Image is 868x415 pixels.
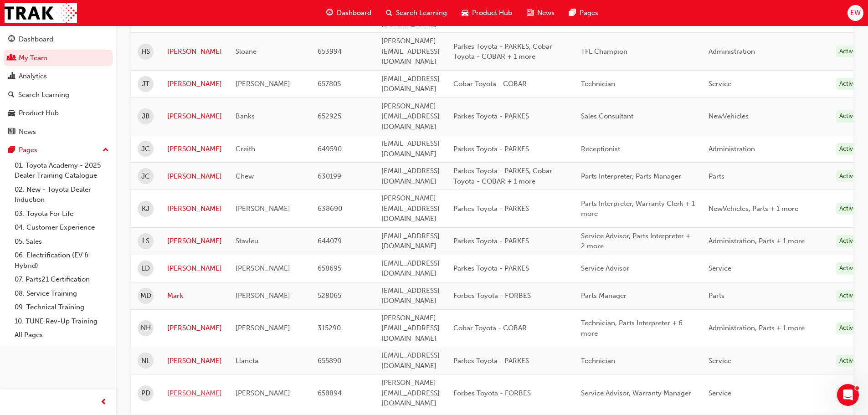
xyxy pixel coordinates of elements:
span: 644079 [318,237,342,245]
span: 315290 [318,324,341,332]
span: NewVehicles [709,112,749,120]
a: news-iconNews [519,4,562,22]
span: Parts [709,172,724,180]
span: Service [709,357,731,365]
span: 657805 [318,80,341,88]
span: [PERSON_NAME][EMAIL_ADDRESS][DOMAIN_NAME] [381,194,440,223]
div: Pages [19,145,37,155]
span: Search Learning [396,8,447,18]
a: [PERSON_NAME] [167,263,222,274]
span: guage-icon [8,36,15,44]
span: Parts [709,292,724,300]
span: [PERSON_NAME] [236,324,290,332]
span: Dashboard [337,8,371,18]
span: Administration [709,145,755,153]
a: All Pages [11,328,113,342]
span: Parkes Toyota - PARKES [453,205,529,213]
div: Active [836,355,860,367]
a: 03. Toyota For Life [11,207,113,221]
a: car-iconProduct Hub [454,4,519,22]
span: 630199 [318,172,341,180]
span: Sales Consultant [581,112,633,120]
button: Pages [4,142,113,159]
span: NewVehicles, Parts + 1 more [709,205,798,213]
div: Active [836,203,860,215]
span: people-icon [8,54,15,62]
span: Parts Interpreter, Parts Manager [581,172,681,180]
span: Cobar Toyota - COBAR [453,80,527,88]
a: Mark [167,291,222,301]
span: Sloane [236,47,257,56]
span: Technician, Parts Interpreter + 6 more [581,319,683,338]
div: Active [836,387,860,400]
span: [EMAIL_ADDRESS][DOMAIN_NAME] [381,167,440,185]
a: search-iconSearch Learning [379,4,454,22]
a: 04. Customer Experience [11,220,113,235]
span: [PERSON_NAME][EMAIL_ADDRESS][DOMAIN_NAME] [381,379,440,407]
span: search-icon [386,7,392,19]
span: Parkes Toyota - PARKES [453,112,529,120]
span: chart-icon [8,72,15,81]
span: search-icon [8,91,15,99]
span: prev-icon [100,397,107,408]
a: [PERSON_NAME] [167,356,222,366]
span: LD [141,263,150,274]
span: Product Hub [472,8,512,18]
span: 528065 [318,292,341,300]
div: Active [836,322,860,334]
div: Active [836,110,860,123]
span: [PERSON_NAME] [236,264,290,272]
span: Service Advisor, Warranty Manager [581,389,691,397]
a: [PERSON_NAME] [167,388,222,399]
a: Dashboard [4,31,113,48]
span: Administration [709,47,755,56]
span: [EMAIL_ADDRESS][DOMAIN_NAME] [381,287,440,305]
span: Parkes Toyota - PARKES [453,145,529,153]
a: [PERSON_NAME] [167,111,222,122]
div: News [19,127,36,137]
span: 653994 [318,47,342,56]
span: Parkes Toyota - PARKES [453,264,529,272]
a: 10. TUNE Rev-Up Training [11,314,113,328]
div: Dashboard [19,34,53,45]
span: JT [142,79,149,89]
a: Product Hub [4,105,113,122]
iframe: Intercom live chat [837,384,859,406]
a: 01. Toyota Academy - 2025 Dealer Training Catalogue [11,159,113,183]
span: PD [141,388,150,399]
span: NL [141,356,150,366]
span: 655890 [318,357,341,365]
span: news-icon [8,128,15,136]
button: DashboardMy TeamAnalyticsSearch LearningProduct HubNews [4,29,113,142]
span: [EMAIL_ADDRESS][DOMAIN_NAME] [381,259,440,278]
span: [PERSON_NAME] [236,205,290,213]
span: [EMAIL_ADDRESS][DOMAIN_NAME] [381,232,440,251]
span: KJ [142,204,149,214]
a: [PERSON_NAME] [167,79,222,89]
a: Search Learning [4,87,113,103]
span: Parts Manager [581,292,627,300]
span: TFL Champion [581,47,627,56]
span: Service [709,389,731,397]
span: JB [142,111,150,122]
span: news-icon [527,7,534,19]
span: [PERSON_NAME] [236,389,290,397]
span: [PERSON_NAME] [236,292,290,300]
span: 638690 [318,205,342,213]
span: up-icon [103,144,109,156]
span: Technician [581,357,615,365]
div: Active [836,78,860,90]
span: Administration, Parts + 1 more [709,237,805,245]
span: guage-icon [326,7,333,19]
a: [PERSON_NAME] [167,144,222,154]
a: [PERSON_NAME] [167,236,222,246]
a: 07. Parts21 Certification [11,272,113,287]
span: Parts Interpreter, Warranty Clerk + 1 more [581,200,695,218]
span: 652925 [318,112,341,120]
a: 05. Sales [11,235,113,249]
div: Active [836,262,860,275]
span: Parkes Toyota - PARKES [453,237,529,245]
span: 649590 [318,145,342,153]
span: JC [141,144,150,154]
